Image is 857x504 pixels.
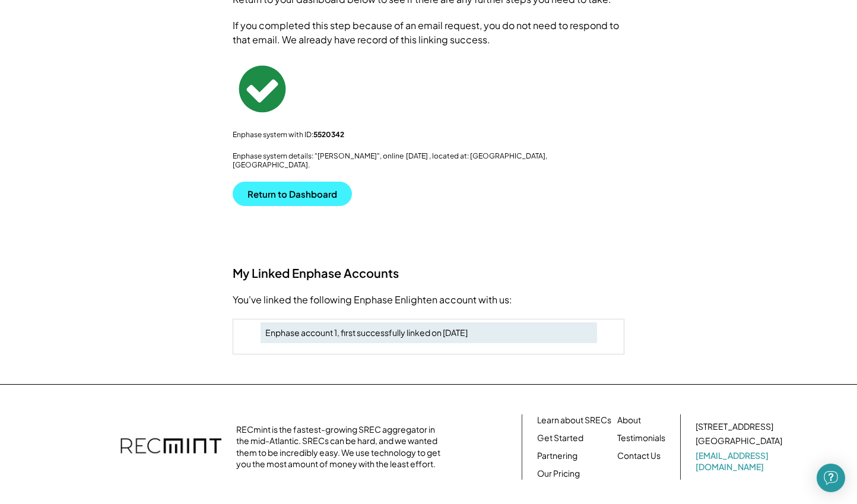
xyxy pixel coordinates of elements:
div: Enphase system details: "[PERSON_NAME]", online [DATE] , located at: [GEOGRAPHIC_DATA], [GEOGRAPH... [233,151,624,170]
a: Testimonials [617,432,665,444]
div: Enphase system with ID: [233,130,624,140]
div: [GEOGRAPHIC_DATA] [696,435,782,447]
a: Learn about SRECs [537,414,611,426]
a: Our Pricing [537,468,580,480]
a: About [617,414,641,426]
div: [STREET_ADDRESS] [696,421,773,433]
a: Get Started [537,432,583,444]
strong: 5520342 [313,130,344,139]
button: Return to Dashboard [233,182,352,206]
div: If you completed this step because of an email request, you do not need to respond to that email.... [233,18,624,47]
a: Partnering [537,450,577,462]
a: Contact Us [617,450,661,462]
div: Open Intercom Messenger [817,464,845,492]
div: You've linked the following Enphase Enlighten account with us: [233,293,624,307]
img: recmint-logotype%403x.png [120,426,221,468]
div: RECmint is the fastest-growing SREC aggregator in the mid-Atlantic. SRECs can be hard, and we wan... [236,424,447,470]
h3: My Linked Enphase Accounts [233,265,624,281]
div: Enphase account 1, first successfully linked on [DATE] [265,327,592,339]
a: [EMAIL_ADDRESS][DOMAIN_NAME] [696,450,785,473]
